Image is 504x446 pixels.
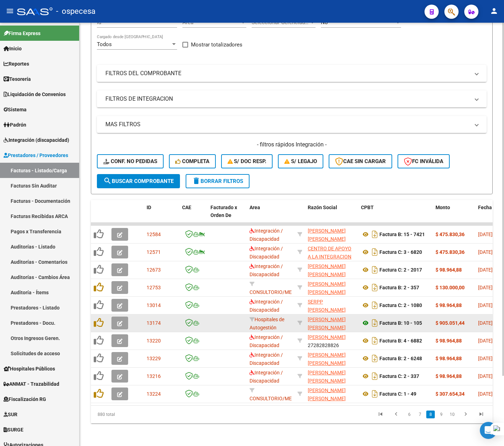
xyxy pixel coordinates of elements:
div: 27214897755 [308,386,355,401]
datatable-header-cell: CPBT [358,200,433,231]
span: [DATE] [478,391,493,397]
strong: Factura B: 10 - 105 [379,320,422,326]
a: go to next page [459,411,472,418]
span: Completa [175,158,209,165]
i: Descargar documento [370,388,379,400]
span: SERPP [PERSON_NAME] [PERSON_NAME] [308,299,346,321]
span: [DATE] [478,338,493,344]
div: 27175507219 [308,227,355,242]
span: [DATE] [478,356,493,361]
span: Prestadores / Proveedores [4,151,68,159]
span: S/ legajo [284,158,317,165]
span: CPBT [361,205,374,210]
strong: Factura C: 2 - 337 [379,373,419,379]
datatable-header-cell: ID [144,200,179,231]
span: Hospitales Públicos [4,365,55,373]
span: Integración / Discapacidad [250,352,283,366]
mat-expansion-panel-header: FILTROS DEL COMPROBANTE [97,65,487,82]
span: [PERSON_NAME] [PERSON_NAME] [308,281,346,295]
span: CAE SIN CARGAR [335,158,386,165]
span: Mostrar totalizadores [191,40,242,49]
datatable-header-cell: Area [247,200,295,231]
mat-panel-title: FILTROS DEL COMPROBANTE [105,69,470,77]
strong: $ 98.964,88 [435,338,462,344]
span: Integración / Discapacidad [250,246,283,260]
i: Descargar documento [370,246,379,258]
i: Descargar documento [370,317,379,329]
strong: Factura C: 1 - 49 [379,391,416,397]
strong: $ 130.000,00 [435,285,465,290]
datatable-header-cell: Monto [433,200,475,231]
a: go to last page [475,411,488,418]
strong: Factura B: 4 - 6882 [379,338,422,344]
span: [PERSON_NAME] [PERSON_NAME] [308,388,346,401]
span: Conf. no pedidas [103,158,157,165]
mat-expansion-panel-header: FILTROS DE INTEGRACION [97,90,487,107]
span: CONSULTORIO/MEDICOS [250,281,306,295]
span: Razón Social [308,205,337,210]
li: page 10 [447,408,458,420]
span: Sistema [4,106,27,113]
span: Todos [97,41,112,48]
div: 27188900270 [308,316,355,330]
span: 12571 [147,249,161,255]
span: Integración / Discapacidad [250,370,283,384]
i: Descargar documento [370,264,379,275]
span: Padrón [4,121,26,129]
span: Hospitales de Autogestión [250,317,284,330]
h4: - filtros rápidos Integración - [97,141,487,149]
datatable-header-cell: CAE [179,200,208,231]
span: Reportes [4,60,29,68]
span: [DATE] [478,320,493,326]
span: ANMAT - Trazabilidad [4,380,59,388]
strong: $ 905.051,44 [435,320,465,326]
a: go to previous page [389,411,403,418]
div: 20246888990 [308,280,355,295]
a: 10 [448,411,457,418]
span: Integración / Discapacidad [250,228,283,242]
li: page 8 [425,408,436,420]
span: [DATE] [478,373,493,379]
span: Fecha Cpbt [478,205,504,210]
span: Facturado x Orden De [210,205,237,218]
span: 13220 [147,338,161,344]
span: [DATE] [478,302,493,308]
span: [DATE] [478,232,493,237]
span: 13174 [147,320,161,326]
span: CONSULTORIO/MEDICOS [250,388,306,401]
mat-expansion-panel-header: MAS FILTROS [97,116,487,133]
span: Integración (discapacidad) [4,136,69,144]
span: [PERSON_NAME] [PERSON_NAME] [308,317,346,330]
button: S/ Doc Resp. [221,154,273,168]
button: FC Inválida [398,154,450,168]
i: Descargar documento [370,353,379,364]
strong: Factura B: 2 - 357 [379,285,419,290]
a: go to first page [374,411,387,418]
mat-icon: person [490,7,498,15]
li: page 7 [415,408,425,420]
strong: $ 475.830,36 [435,232,465,237]
strong: Factura B: 2 - 6248 [379,356,422,361]
div: 27224583031 [308,351,355,366]
span: [PERSON_NAME] [PERSON_NAME] [308,352,346,366]
i: Descargar documento [370,300,379,311]
span: [DATE] [478,285,493,290]
span: 13224 [147,391,161,397]
span: S/ Doc Resp. [228,158,267,165]
span: [PERSON_NAME] [308,334,346,340]
div: 880 total [91,406,170,423]
div: 27282828826 [308,333,355,348]
div: 27229709513 [308,262,355,277]
span: 13216 [147,373,161,379]
mat-icon: menu [6,7,14,15]
strong: Factura C: 3 - 6820 [379,249,422,255]
span: Integración / Discapacidad [250,299,283,313]
strong: Factura C: 2 - 2017 [379,267,422,273]
span: Tesorería [4,75,31,83]
strong: $ 98.964,88 [435,302,462,308]
span: CENTRO DE APOYO A LA INTEGRACION SRL [308,246,351,268]
strong: $ 98.964,88 [435,373,462,379]
div: 30715118447 [308,245,355,260]
button: Completa [169,154,216,168]
i: Descargar documento [370,229,379,240]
